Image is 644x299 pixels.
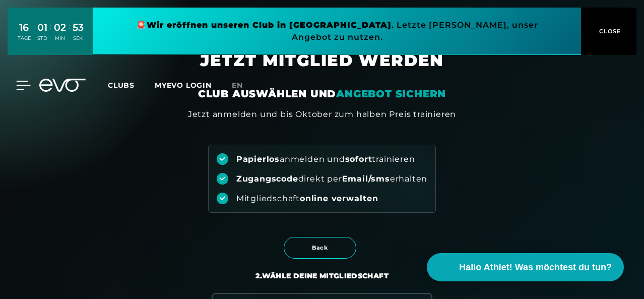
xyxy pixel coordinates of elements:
button: Hallo Athlet! Was möchtest du tun? [427,253,624,281]
div: Jetzt anmelden und bis Oktober zum halben Preis trainieren [188,108,456,121]
strong: online verwalten [300,194,378,203]
a: MYEVO LOGIN [155,81,212,90]
div: Mitgliedschaft [236,193,378,204]
div: 2. Wähle deine Mitgliedschaft [255,271,389,281]
span: Hallo Athlet! Was möchtest du tun? [459,261,612,274]
div: TAGE [18,35,31,42]
a: Back [284,237,360,247]
div: 02 [54,20,66,35]
a: Clubs [108,80,155,90]
strong: sofort [345,154,372,164]
div: : [69,21,70,48]
a: en [232,80,255,91]
div: : [33,21,35,48]
strong: Papierlos [236,154,280,164]
div: : [50,21,51,48]
div: 01 [37,20,47,35]
div: 16 [18,20,31,35]
span: CLOSE [597,27,621,36]
span: Clubs [108,81,135,90]
div: MIN [54,35,66,42]
span: Back [293,244,347,252]
strong: Email/sms [342,174,390,184]
div: SEK [73,35,84,42]
div: anmelden und trainieren [236,154,415,165]
div: 53 [73,20,84,35]
div: direkt per erhalten [236,173,427,185]
div: STD [37,35,47,42]
button: CLOSE [581,8,636,55]
span: en [232,81,243,90]
strong: Zugangscode [236,174,298,184]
